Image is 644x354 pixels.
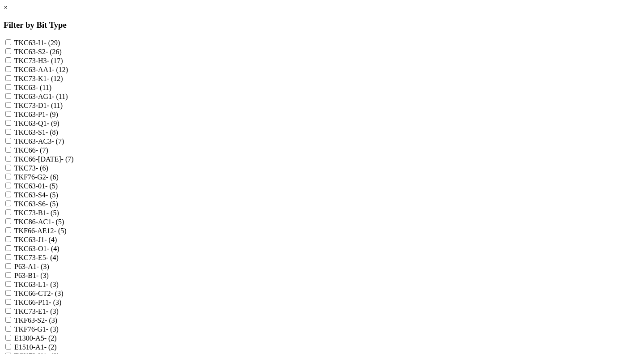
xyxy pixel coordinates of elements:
label: TKC66-P11 [14,299,62,306]
span: - (2) [44,334,57,342]
span: - (12) [47,75,63,82]
span: - (8) [46,128,58,136]
label: TKF76-G1 [14,325,59,333]
label: TKC63-P1 [14,111,58,118]
label: TKC63-O1 [14,245,59,252]
span: - (17) [47,57,63,64]
span: - (26) [46,48,62,55]
label: TKC73-D1 [14,102,63,109]
label: E1510-A1 [14,343,57,351]
h3: Filter by Bit Type [4,20,640,30]
label: TKC63-L1 [14,281,59,288]
label: TKC63-AA1 [14,66,68,73]
span: - (6) [46,173,59,181]
span: - (3) [36,272,49,279]
label: TKC73-E5 [14,254,59,261]
span: - (11) [36,84,51,91]
span: - (2) [44,343,57,351]
label: TKC66-CT2 [14,290,64,297]
span: - (3) [51,290,64,297]
span: - (4) [44,236,57,243]
span: - (7) [36,146,48,154]
span: - (5) [45,182,58,190]
span: - (11) [52,93,68,100]
label: TKC63-Q1 [14,119,59,127]
label: TKC63-AC3 [14,137,64,145]
label: TKF66-AE12 [14,227,67,235]
span: - (5) [47,209,59,217]
span: - (7) [51,137,64,145]
span: - (12) [52,66,68,73]
label: TKC63-I1 [14,39,60,47]
label: TKC73-E1 [14,307,59,315]
span: - (5) [54,227,67,235]
span: - (7) [61,155,74,163]
label: TKC63-01 [14,182,58,190]
span: - (9) [46,111,58,118]
span: - (4) [46,254,59,261]
label: TKF76-G2 [14,173,59,181]
span: - (9) [47,119,59,127]
span: - (4) [47,245,59,252]
span: - (3) [37,263,49,270]
span: - (5) [46,200,58,208]
span: - (29) [44,39,60,47]
label: TKC66-[DATE] [14,155,74,163]
label: TKC73-H3 [14,57,63,64]
label: TKC63-AG1 [14,93,68,100]
label: TKC63-S6 [14,200,58,208]
label: TKC73-B1 [14,209,59,217]
label: TKC73 [14,164,48,172]
label: TKC73-K1 [14,75,63,82]
label: TKC63-S2 [14,48,62,55]
span: - (5) [51,218,64,226]
label: P63-A1 [14,263,49,270]
span: - (3) [46,281,59,288]
span: - (5) [46,191,58,199]
span: - (11) [47,102,63,109]
label: TKC66 [14,146,48,154]
label: E1300-A5 [14,334,57,342]
span: - (3) [45,316,57,324]
span: - (3) [46,325,59,333]
span: - (3) [46,307,59,315]
span: - (6) [36,164,48,172]
label: TKC86-AC1 [14,218,64,226]
label: TKC63-J1 [14,236,57,243]
label: TKC63-S4 [14,191,58,199]
label: P63-B1 [14,272,49,279]
label: TKC63 [14,84,51,91]
label: TKF63-S2 [14,316,57,324]
a: × [4,4,8,11]
span: - (3) [49,299,61,306]
label: TKC63-S1 [14,128,58,136]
